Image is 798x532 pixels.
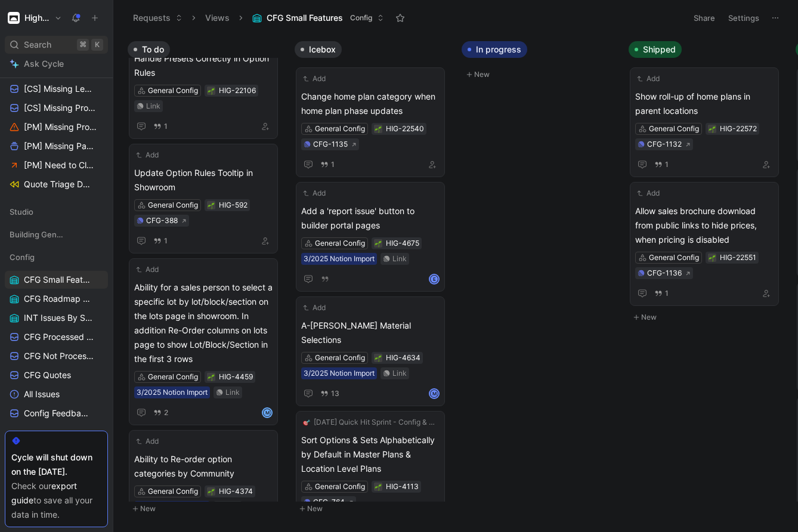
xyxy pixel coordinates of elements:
div: General Config [649,252,699,264]
div: General Config [148,85,198,97]
button: 🌱 [708,125,716,133]
div: 🌱 [207,487,215,496]
div: Link [225,386,240,398]
div: 🌱 [207,86,215,95]
div: Check our to save all your data in time. [11,479,101,522]
button: 🌱 [374,354,382,362]
div: Utility Views[CS] Missing Level of Support[CS] Missing Level of Support[CS] Missing Product Area ... [5,38,108,193]
img: 🌱 [709,255,716,262]
div: CFG-1132 [647,138,682,150]
a: Ask Cycle [5,55,108,73]
div: HIG-22551 [720,252,756,264]
button: Add [301,187,327,199]
button: New [629,310,786,324]
div: HIG-22572 [720,123,757,135]
span: INT Issues By Status [24,312,93,324]
span: 1 [331,161,335,168]
span: CFG Quotes [24,369,71,381]
a: CFG Small Features [5,271,108,289]
div: Link [225,501,240,513]
span: Ability for a sales person to select a specific lot by lot/block/section on the lots page in show... [134,280,273,366]
div: 3/2025 Notion Import [137,386,208,398]
button: Shipped [629,41,682,58]
span: Ability to Re-order option categories by Community [134,452,273,481]
div: HIG-22106 [219,85,256,97]
button: 2 [151,406,171,419]
span: 1 [665,161,669,168]
div: CFG-1136 [647,267,682,279]
span: Quote Triage Dashboard [24,178,94,190]
button: In progress [462,41,527,58]
div: To doNew [123,36,290,522]
a: CFG Not Processed Feedback [5,347,108,365]
div: 3/2025 Notion Import [137,501,208,513]
div: 3/2025 Notion Import [304,253,375,265]
button: Add [134,435,160,447]
div: K [91,39,103,51]
div: HIG-4459 [219,371,253,383]
span: [PM] Need to Close Loop [24,159,95,171]
button: Requests [128,9,188,27]
a: [CS] Missing Product Area - Feedback [5,99,108,117]
button: Add [301,73,327,85]
button: 🌱 [374,125,382,133]
span: Add a 'report issue' button to builder portal pages [301,204,440,233]
button: 1 [151,120,170,133]
img: Higharc [8,12,20,24]
span: CFG Small Features [267,12,343,24]
div: CFG-388 [146,215,178,227]
button: 🌱 [374,482,382,491]
img: 🎯 [303,419,310,426]
span: 1 [665,290,669,297]
div: General Config [315,352,365,364]
img: 🌱 [375,355,382,362]
button: 🎯[DATE] Quick Hit Sprint - Config & Showroom [301,416,440,428]
button: 13 [318,387,342,400]
div: HIG-592 [219,199,248,211]
span: Ask Cycle [24,57,64,71]
div: In progressNew [457,36,624,88]
button: To do [128,41,170,58]
a: CFG Quotes [5,366,108,384]
div: Link [146,100,160,112]
div: Studio [5,203,108,224]
div: Cycle will shut down on the [DATE]. [11,450,101,479]
button: 1 [652,287,671,300]
span: All Issues [24,388,60,400]
span: Show roll-up of home plans in parent locations [635,89,774,118]
a: Quote Triage Dashboard [5,175,108,193]
img: 🌱 [375,126,382,133]
img: 🌱 [375,240,382,248]
span: Search [24,38,51,52]
span: CFG Processed Feedback [24,331,95,343]
div: HIG-4675 [386,237,419,249]
div: ShippedNew [624,36,791,330]
div: 3/2025 Notion Import [304,367,375,379]
span: CFG Roadmap Projects [24,293,94,305]
button: New [128,502,285,516]
img: 🌱 [375,484,382,491]
span: Update Option Rules Tooltip in Showroom [134,166,273,194]
div: IceboxNew [290,36,457,522]
button: Add [301,302,327,314]
span: Building Generation [10,228,64,240]
div: HIG-4374 [219,485,253,497]
img: 🌱 [208,374,215,381]
span: Allow sales brochure download from public links to hide prices, when pricing is disabled [635,204,774,247]
button: 🌱 [708,253,716,262]
div: General Config [148,485,198,497]
a: [PM] Need to Close Loop [5,156,108,174]
a: AddChange home plan category when home plan phase updatesGeneral ConfigCFG-11351 [296,67,445,177]
div: HIG-4634 [386,352,420,364]
button: 1 [318,158,337,171]
img: 🌱 [208,488,215,496]
span: In progress [476,44,521,55]
a: Config Feedback All [5,404,108,422]
div: Building Generation [5,225,108,243]
div: CFG-1135 [313,138,348,150]
button: 🌱 [207,373,215,381]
